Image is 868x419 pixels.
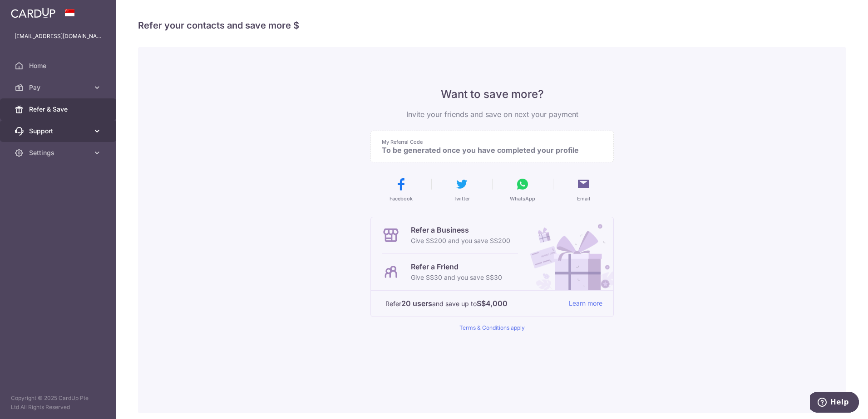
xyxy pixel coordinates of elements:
span: Help [20,6,39,15]
span: Support [29,127,89,136]
span: Facebook [390,195,413,202]
p: Refer a Friend [411,261,502,272]
button: Email [557,177,610,202]
p: Give S$30 and you save S$30 [411,272,502,283]
h4: Refer your contacts and save more $ [138,18,846,33]
span: Settings [29,148,89,157]
span: WhatsApp [510,195,535,202]
button: WhatsApp [496,177,549,202]
p: [EMAIL_ADDRESS][DOMAIN_NAME] [15,32,102,41]
p: Invite your friends and save on next your payment [370,109,614,120]
span: Email [577,195,590,202]
iframe: Opens a widget where you can find more information [810,392,859,414]
p: Refer a Business [411,224,510,235]
a: Learn more [569,298,602,309]
span: Refer & Save [29,105,89,114]
p: To be generated once you have completed your profile [382,146,595,155]
p: Refer and save up to [385,298,562,309]
a: Terms & Conditions apply [459,324,525,331]
button: Facebook [374,177,428,202]
img: CardUp [11,7,55,18]
strong: 20 users [401,298,432,309]
p: Give S$200 and you save S$200 [411,235,510,246]
span: Twitter [454,195,470,202]
span: Pay [29,83,89,92]
strong: S$4,000 [477,298,508,309]
p: My Referral Code [382,138,595,146]
img: Refer [522,217,613,290]
button: Twitter [435,177,488,202]
span: Home [29,61,89,70]
p: Want to save more? [370,87,614,102]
